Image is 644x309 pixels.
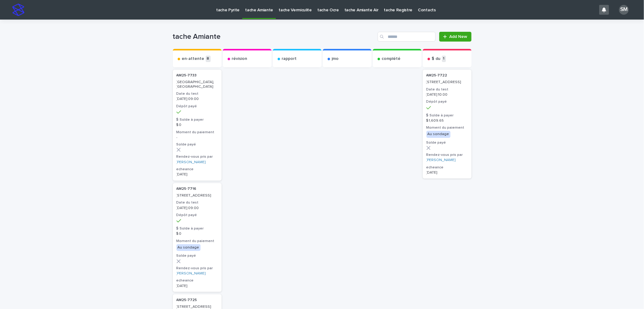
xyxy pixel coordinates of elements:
[426,93,468,97] p: [DATE] 10:00
[332,56,339,61] p: jmo
[426,99,468,104] h3: Dépôt payé
[176,91,218,96] h3: Date du test
[426,73,468,78] p: AM25-7722
[176,200,218,205] h3: Date du test
[426,80,468,84] p: [STREET_ADDRESS]
[439,32,471,42] a: Add New
[176,226,218,231] h3: $ Solde à payer
[450,35,468,39] span: Add New
[426,87,468,92] h3: Date du test
[176,73,218,78] p: AM25-7733
[426,119,468,123] p: $ 1,609.65
[176,239,218,244] h3: Moment du paiement
[176,135,218,140] p: -
[173,183,222,292] a: AM25-7716 [STREET_ADDRESS]Date du test[DATE] 09:00Dépôt payé$ Solde à payer$ 0Moment du paiementA...
[176,213,218,218] h3: Dépôt payé
[176,193,218,198] p: [STREET_ADDRESS]
[426,158,456,162] a: [PERSON_NAME]
[426,113,468,118] h3: $ Solde à payer
[176,167,218,172] h3: echeance
[382,56,401,61] p: complété
[176,284,218,288] p: [DATE]
[176,160,206,164] a: [PERSON_NAME]
[426,171,468,175] p: [DATE]
[176,244,201,251] div: Au sondage
[176,130,218,135] h3: Moment du paiement
[426,165,468,170] h3: echeance
[423,70,471,178] a: AM25-7722 [STREET_ADDRESS]Date du test[DATE] 10:00Dépôt payé$ Solde à payer$ 1,609.65Moment du pa...
[176,271,206,276] a: [PERSON_NAME]
[426,140,468,145] h3: Solde payé
[173,32,375,41] h1: tache Amiante
[282,56,297,61] p: rapport
[176,266,218,271] h3: Rendez-vous pris par
[426,131,450,138] div: Au sondage
[176,172,218,177] p: [DATE]
[176,104,218,109] h3: Dépôt payé
[182,56,205,61] p: en-attente
[176,80,218,89] p: [GEOGRAPHIC_DATA], [GEOGRAPHIC_DATA]
[619,5,629,15] div: SM
[176,187,218,191] p: AM25-7716
[176,154,218,159] h3: Rendez-vous pris par
[442,56,446,62] p: 1
[176,253,218,258] h3: Solde payé
[12,4,24,16] img: stacker-logo-s-only.png
[176,123,218,127] p: $ 0
[176,142,218,147] h3: Solde payé
[176,97,218,101] p: [DATE] 09:00
[176,278,218,283] h3: echeance
[232,56,247,61] p: révision
[173,70,222,181] a: AM25-7733 [GEOGRAPHIC_DATA], [GEOGRAPHIC_DATA]Date du test[DATE] 09:00Dépôt payé$ Solde à payer$ ...
[426,153,468,157] h3: Rendez-vous pris par
[176,206,218,210] p: [DATE] 09:00
[206,56,211,62] p: 8
[176,232,218,236] p: $ 0
[176,117,218,122] h3: $ Solde à payer
[378,32,436,42] input: Search
[426,125,468,130] h3: Moment du paiement
[432,56,441,61] p: $ du
[176,298,218,302] p: AM25-7725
